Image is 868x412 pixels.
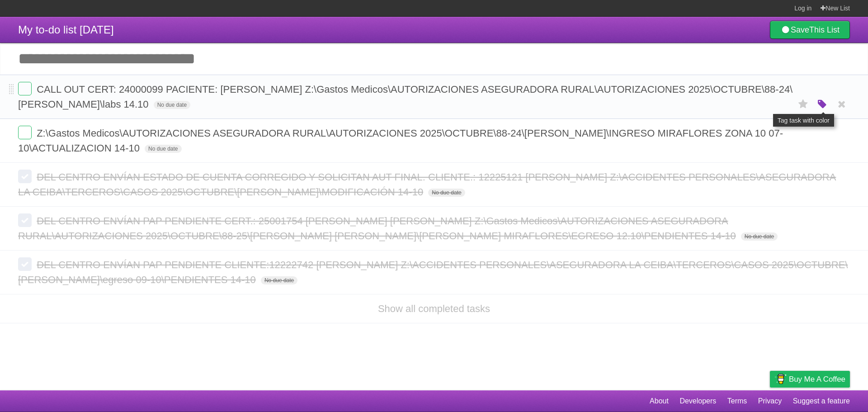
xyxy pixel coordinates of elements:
[18,170,32,183] label: Done
[145,145,181,153] span: No due date
[758,393,782,410] a: Privacy
[789,371,845,387] span: Buy me a coffee
[428,189,465,197] span: No due date
[770,21,850,39] a: SaveThis List
[18,257,32,271] label: Done
[770,371,850,388] a: Buy me a coffee
[741,232,778,241] span: No due date
[679,393,716,410] a: Developers
[793,393,850,410] a: Suggest a feature
[378,303,490,314] a: Show all completed tasks
[18,82,32,95] label: Done
[18,84,793,110] span: CALL OUT CERT: 24000099 PACIENTE: [PERSON_NAME] Z:\Gastos Medicos\AUTORIZACIONES ASEGURADORA RURA...
[18,128,783,154] span: Z:\Gastos Medicos\AUTORIZACIONES ASEGURADORA RURAL\AUTORIZACIONES 2025\OCTUBRE\88-24\[PERSON_NAME...
[261,276,297,284] span: No due date
[18,24,114,36] span: My to-do list [DATE]
[18,213,32,227] label: Done
[774,371,787,387] img: Buy me a coffee
[18,259,848,285] span: DEL CENTRO ENVÍAN PAP PENDIENTE CLIENTE:12222742 [PERSON_NAME] Z:\ACCIDENTES PERSONALES\ASEGURADO...
[18,215,738,242] span: DEL CENTRO ENVÍAN PAP PENDIENTE CERT.: 25001754 [PERSON_NAME] [PERSON_NAME] Z:\Gastos Medicos\AUT...
[650,393,669,410] a: About
[18,171,836,198] span: DEL CENTRO ENVÍAN ESTADO DE CUENTA CORREGIDO Y SOLICITAN AUT FINAL. CLIENTE.: 12225121 [PERSON_NA...
[795,97,812,112] label: Star task
[154,101,190,109] span: No due date
[18,126,32,139] label: Done
[727,393,747,410] a: Terms
[809,25,840,34] b: This List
